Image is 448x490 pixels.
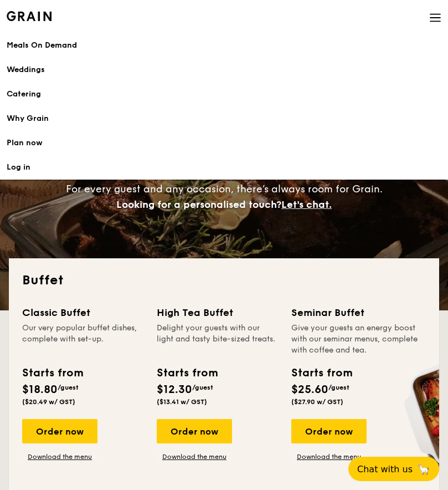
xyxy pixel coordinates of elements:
[157,383,192,396] span: $12.30
[7,89,441,100] h1: Catering
[291,365,352,381] div: Starts from
[417,463,430,476] span: 🦙
[291,419,367,443] div: Order now
[348,457,439,481] button: Chat with us🦙
[7,40,441,51] div: Meals On Demand
[7,11,52,21] img: Grain
[7,11,52,21] a: Logotype
[22,452,97,461] a: Download the menu
[7,33,441,58] a: Meals On Demand
[66,167,383,211] span: And we have great food. For every guest and any occasion, there’s always room for Grain.
[7,64,441,75] div: Weddings
[192,384,213,391] span: /guest
[22,305,143,320] div: Classic Buffet
[7,58,441,82] a: Weddings
[22,419,97,443] div: Order now
[157,398,207,406] span: ($13.41 w/ GST)
[157,419,232,443] div: Order now
[22,383,58,396] span: $18.80
[7,113,441,124] div: Why Grain
[7,106,441,131] a: Why Grain
[157,452,232,461] a: Download the menu
[291,452,367,461] a: Download the menu
[291,305,421,320] div: Seminar Buffet
[157,365,213,381] div: Starts from
[116,198,281,211] span: Looking for a personalised touch?
[7,82,441,106] a: Catering
[58,384,79,391] span: /guest
[22,398,75,406] span: ($20.49 w/ GST)
[157,305,278,320] div: High Tea Buffet
[357,464,413,474] span: Chat with us
[281,198,332,211] span: Let's chat.
[328,384,349,391] span: /guest
[7,155,441,180] a: Log in
[22,272,426,289] h2: Buffet
[7,131,441,155] a: Plan now
[291,383,328,396] span: $25.60
[429,12,441,24] img: icon-hamburger-menu.db5d7e83.svg
[291,398,343,406] span: ($27.90 w/ GST)
[291,323,421,356] div: Give your guests an energy boost with our seminar menus, complete with coffee and tea.
[157,323,278,356] div: Delight your guests with our light and tasty bite-sized treats.
[22,365,78,381] div: Starts from
[22,323,143,356] div: Our very popular buffet dishes, complete with set-up.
